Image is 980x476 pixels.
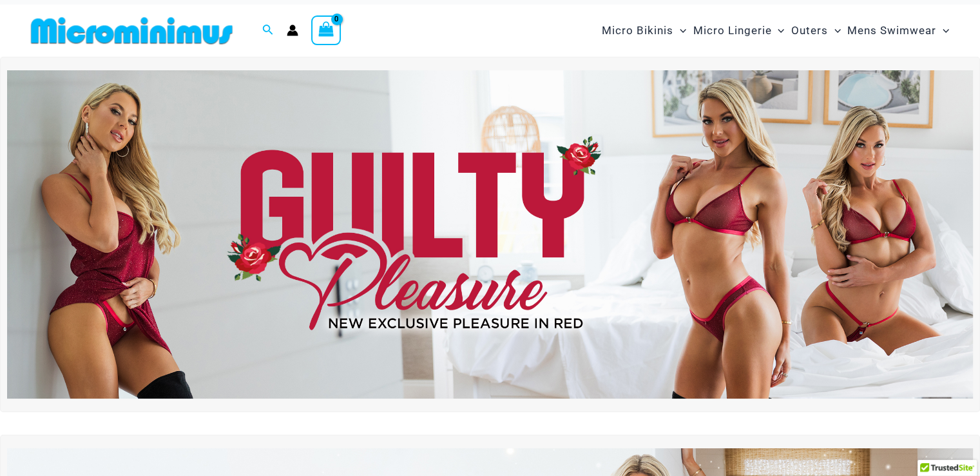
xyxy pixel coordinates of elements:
span: Menu Toggle [771,14,784,47]
span: Mens Swimwear [847,14,936,47]
span: Outers [791,14,828,47]
span: Menu Toggle [828,14,841,47]
img: MM SHOP LOGO FLAT [26,16,238,45]
a: Account icon link [287,25,298,36]
span: Menu Toggle [936,14,949,47]
a: View Shopping Cart, empty [311,15,341,45]
a: Search icon link [262,23,274,39]
img: Guilty Pleasures Red Lingerie [7,70,973,399]
span: Micro Bikinis [602,14,673,47]
span: Micro Lingerie [693,14,771,47]
a: Micro BikinisMenu ToggleMenu Toggle [599,11,689,50]
a: OutersMenu ToggleMenu Toggle [788,11,844,50]
a: Mens SwimwearMenu ToggleMenu Toggle [844,11,952,50]
a: Micro LingerieMenu ToggleMenu Toggle [689,11,787,50]
span: Menu Toggle [673,14,686,47]
nav: Site Navigation [597,9,954,52]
